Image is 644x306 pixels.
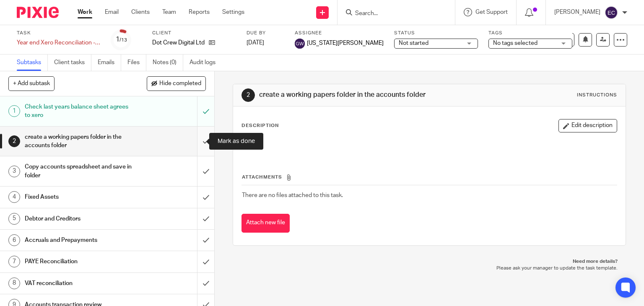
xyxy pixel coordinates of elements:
[25,161,134,182] h1: Copy accounts spreadsheet and save in folder
[8,256,20,267] div: 7
[242,175,282,179] span: Attachments
[247,40,264,46] span: [DATE]
[25,234,134,246] h1: Accruals and Prepayments
[475,9,508,15] span: Get Support
[152,39,205,47] p: Dot Crew Digital Ltd
[8,135,20,147] div: 2
[399,40,428,46] span: Not started
[8,76,55,91] button: + Add subtask
[8,213,20,225] div: 5
[189,8,210,16] a: Reports
[25,101,134,122] h1: Check last years balance sheet agrees to xero
[295,39,305,49] img: svg%3E
[605,6,618,19] img: svg%3E
[98,54,121,71] a: Emails
[354,10,430,18] input: Search
[307,39,384,47] span: [US_STATE][PERSON_NAME]
[17,39,101,47] div: Year end Xero Reconciliation - GW
[241,88,255,102] div: 2
[222,8,244,16] a: Settings
[162,8,176,16] a: Team
[17,7,59,18] img: Pixie
[131,8,150,16] a: Clients
[25,255,134,268] h1: PAYE Reconciliation
[247,30,284,36] label: Due by
[25,191,134,203] h1: Fixed Assets
[259,91,447,99] h1: create a working papers folder in the accounts folder
[147,76,206,91] button: Hide completed
[105,8,119,16] a: Email
[8,234,20,246] div: 6
[554,8,600,16] p: [PERSON_NAME]
[78,8,92,16] a: Work
[558,119,617,132] button: Edit description
[8,105,20,117] div: 1
[8,191,20,203] div: 4
[241,214,290,233] button: Attach new file
[25,213,134,225] h1: Debtor and Creditors
[119,38,127,42] small: /13
[190,54,222,71] a: Audit logs
[295,30,384,36] label: Assignee
[241,265,618,272] p: Please ask your manager to update the task template.
[116,35,127,44] div: 1
[241,258,618,265] p: Need more details?
[488,30,572,36] label: Tags
[25,277,134,290] h1: VAT reconciliation
[8,277,20,289] div: 8
[25,131,134,152] h1: create a working papers folder in the accounts folder
[152,30,236,36] label: Client
[242,192,343,198] span: There are no files attached to this task.
[241,122,279,129] p: Description
[153,54,183,71] a: Notes (0)
[577,92,617,99] div: Instructions
[394,30,478,36] label: Status
[493,40,538,46] span: No tags selected
[159,80,201,87] span: Hide completed
[127,54,146,71] a: Files
[17,54,48,71] a: Subtasks
[54,54,91,71] a: Client tasks
[17,30,101,36] label: Task
[8,166,20,177] div: 3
